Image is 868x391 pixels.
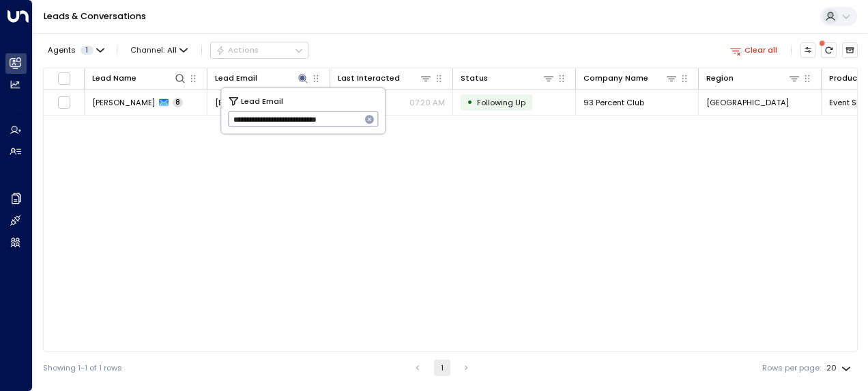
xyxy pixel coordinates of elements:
div: Showing 1-1 of 1 rows [43,362,122,374]
button: Customize [800,42,816,58]
span: Lead Email [241,94,283,107]
div: Actions [216,45,259,55]
span: 1 [81,46,93,55]
a: Leads & Conversations [44,10,146,22]
div: Status [461,72,555,85]
label: Rows per page: [762,362,821,374]
div: Last Interacted [338,72,400,85]
div: • [467,93,473,111]
span: Agents [48,46,76,54]
button: Clear all [725,42,782,57]
span: Charlotte Lucas [92,97,155,108]
div: Company Name [583,72,648,85]
span: All [167,46,177,55]
div: Button group with a nested menu [210,42,308,58]
div: Status [461,72,488,85]
span: Following Up [477,97,525,108]
div: Product [829,72,861,85]
span: London [706,97,789,108]
p: 07:20 AM [409,97,445,108]
button: Actions [210,42,308,58]
span: charlotte.lucas@93percent.club [215,97,322,108]
span: 93 Percent Club [583,97,644,108]
button: page 1 [434,360,450,376]
span: Toggle select all [57,72,71,85]
div: Last Interacted [338,72,432,85]
div: Region [706,72,800,85]
div: Lead Name [92,72,136,85]
div: Lead Email [215,72,309,85]
div: Lead Email [215,72,257,85]
div: Lead Name [92,72,186,85]
div: 20 [826,360,854,377]
button: Agents1 [43,42,108,57]
span: Toggle select row [57,96,71,109]
button: Archived Leads [842,42,858,58]
span: Channel: [126,42,192,57]
div: Company Name [583,72,678,85]
span: 8 [173,98,183,107]
button: Channel:All [126,42,192,57]
nav: pagination navigation [409,360,475,376]
div: Region [706,72,734,85]
span: There are new threads available. Refresh the grid to view the latest updates. [821,42,837,58]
